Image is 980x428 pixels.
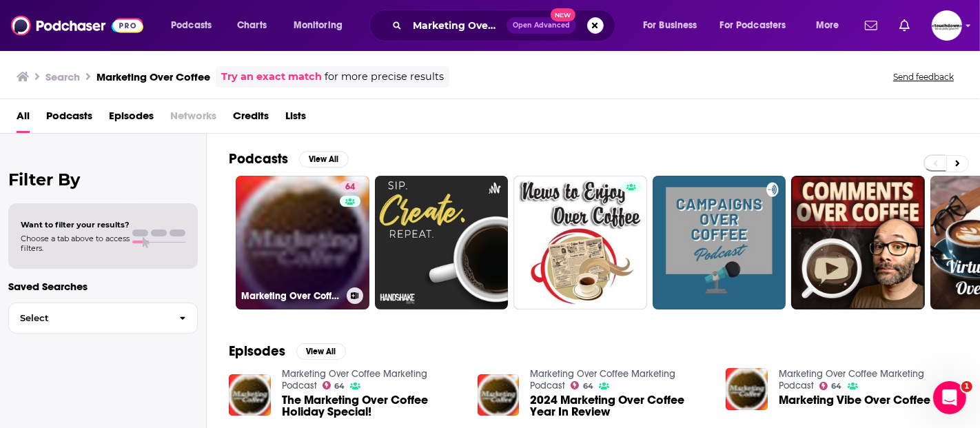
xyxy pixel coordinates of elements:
a: Marketing Over Coffee Marketing Podcast [530,368,675,391]
a: Charts [228,14,275,37]
a: All [17,105,30,133]
h2: Episodes [229,343,285,360]
span: New [551,8,575,21]
a: 2024 Marketing Over Coffee Year In Review [530,394,709,418]
button: Select [8,303,198,334]
a: Marketing Vibe Over Coffee [779,394,930,406]
a: PodcastsView All [229,150,349,167]
span: 64 [345,181,355,194]
button: Send feedback [889,71,958,83]
a: 64 [819,382,842,390]
a: Marketing Over Coffee Marketing Podcast [779,368,924,391]
span: 64 [583,383,593,389]
a: EpisodesView All [229,343,346,360]
h3: Marketing Over Coffee [96,70,210,83]
img: The Marketing Over Coffee Holiday Special! [229,374,271,416]
span: For Podcasters [720,16,786,35]
span: Logged in as jvervelde [932,10,962,41]
a: Show notifications dropdown [894,14,915,37]
a: Lists [285,105,306,133]
a: 64Marketing Over Coffee Marketing Podcast [236,176,369,309]
img: Marketing Vibe Over Coffee [726,368,768,410]
h2: Podcasts [229,150,288,167]
button: Show profile menu [932,10,962,41]
iframe: Intercom live chat [933,381,966,414]
span: For Business [643,16,697,35]
a: Show notifications dropdown [859,14,883,37]
span: Choose a tab above to access filters. [21,234,130,253]
button: View All [299,151,349,167]
span: Monitoring [294,16,343,35]
span: More [816,16,839,35]
div: Search podcasts, credits, & more... [382,10,629,41]
span: 1 [961,381,972,392]
img: User Profile [932,10,962,41]
h2: Filter By [8,170,198,190]
a: Marketing Over Coffee Marketing Podcast [282,368,427,391]
span: Open Advanced [513,22,570,29]
button: open menu [806,14,857,37]
h3: Search [45,70,80,83]
button: open menu [633,14,715,37]
span: Select [9,314,168,323]
a: The Marketing Over Coffee Holiday Special! [282,394,461,418]
button: Open AdvancedNew [507,17,576,34]
button: open menu [161,14,229,37]
img: 2024 Marketing Over Coffee Year In Review [478,374,520,416]
a: 64 [323,381,345,389]
button: open menu [711,14,806,37]
span: for more precise results [325,69,444,85]
a: Episodes [109,105,154,133]
input: Search podcasts, credits, & more... [407,14,507,37]
p: Saved Searches [8,280,198,293]
button: View All [296,343,346,360]
span: 64 [334,383,345,389]
h3: Marketing Over Coffee Marketing Podcast [241,290,341,302]
span: Networks [170,105,216,133]
span: Charts [237,16,267,35]
a: 64 [571,381,593,389]
span: Podcasts [171,16,212,35]
img: Podchaser - Follow, Share and Rate Podcasts [11,12,143,39]
a: Try an exact match [221,69,322,85]
a: Podcasts [46,105,92,133]
a: 64 [340,181,360,192]
a: Credits [233,105,269,133]
button: open menu [284,14,360,37]
span: 64 [832,383,842,389]
span: Want to filter your results? [21,220,130,230]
